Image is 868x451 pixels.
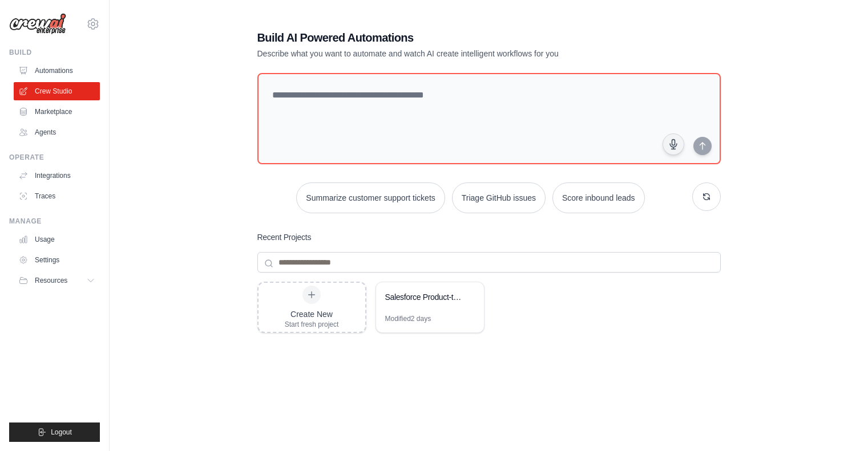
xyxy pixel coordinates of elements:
button: Summarize customer support tickets [296,182,445,213]
a: Marketplace [14,103,100,121]
img: Logo [9,13,66,35]
p: Describe what you want to automate and watch AI create intelligent workflows for you [257,48,641,59]
a: Integrations [14,166,100,185]
h3: Recent Projects [257,231,312,243]
button: Click to speak your automation idea [663,133,684,155]
button: Triage GitHub issues [452,182,546,213]
div: Create New [285,308,339,320]
a: Usage [14,230,100,249]
button: Score inbound leads [552,182,645,213]
button: Get new suggestions [692,182,721,211]
div: Build [9,48,100,57]
h1: Build AI Powered Automations [257,30,641,46]
div: Operate [9,153,100,162]
div: Start fresh project [285,320,339,329]
button: Logout [9,422,100,442]
span: Logout [51,428,72,437]
a: Settings [14,251,100,269]
span: Resources [35,276,67,285]
a: Crew Studio [14,82,100,100]
a: Traces [14,187,100,205]
a: Automations [14,62,100,80]
div: Modified 2 days [385,314,431,323]
div: Manage [9,217,100,226]
div: Salesforce Product-to-Quote Automation [385,291,463,303]
iframe: Chat Widget [811,396,868,451]
button: Resources [14,271,100,290]
a: Agents [14,123,100,141]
